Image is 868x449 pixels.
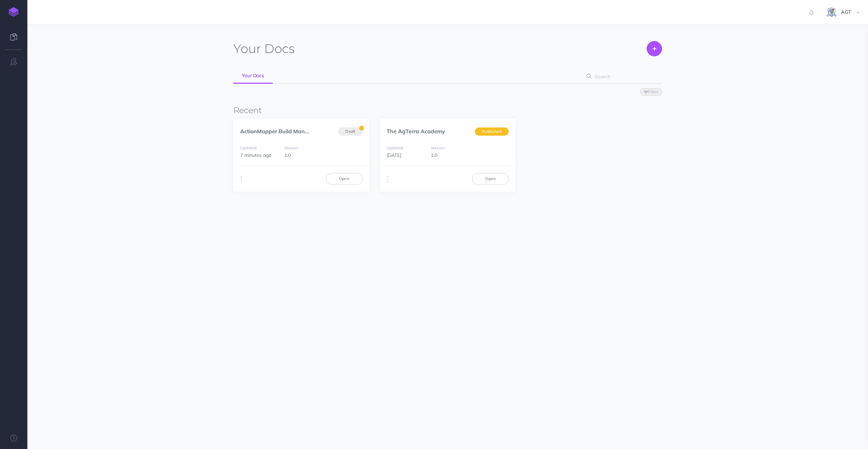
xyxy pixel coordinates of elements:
span: 1.0 [431,152,437,158]
button: Filter [640,88,662,96]
small: Version: [284,145,299,150]
small: Updated: [387,145,404,150]
i: More actions [387,175,389,184]
span: Your Docs [242,72,264,79]
input: Search [593,70,651,83]
span: [DATE] [387,152,401,158]
span: AGT [838,9,855,15]
i: More actions [241,175,242,184]
a: ActionMapper Build Man... [240,128,309,135]
a: The AgTerra Academy [387,128,445,135]
h1: Docs [233,41,295,56]
span: 7 minutes ago [240,152,271,158]
span: 1.0 [284,152,291,158]
small: Updated: [240,145,257,150]
a: Open [326,173,363,185]
a: Your Docs [233,68,273,84]
span: Your [233,41,261,56]
small: Version: [431,145,445,150]
img: logo-mark.svg [9,7,19,17]
img: iCxL6hB4gPtK36lnwjqkK90dLekSAv8p9JC67nPZ.png [826,6,838,18]
a: Open [472,173,509,185]
h3: Recent [233,106,662,115]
